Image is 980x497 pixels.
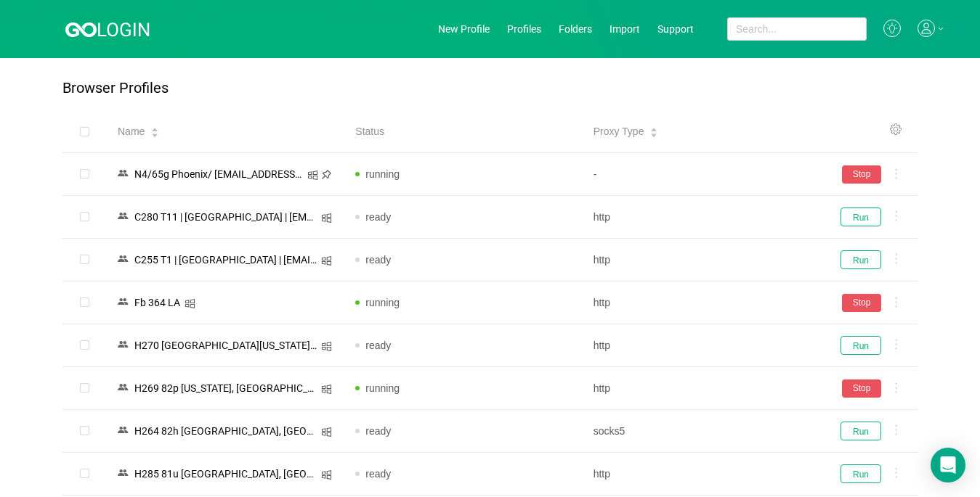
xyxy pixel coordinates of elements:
[118,124,145,139] span: Name
[650,126,658,131] i: icon: caret-up
[582,324,819,367] td: http
[365,425,391,437] span: ready
[582,367,819,410] td: http
[130,293,185,312] div: Fb 364 LA
[559,23,592,35] a: Folders
[365,211,391,223] span: ready
[507,23,541,35] a: Profiles
[582,410,819,453] td: socks5
[365,297,400,308] span: running
[657,23,694,35] a: Support
[582,453,819,496] td: http
[649,126,658,136] div: Sort
[321,169,332,180] i: icon: pushpin
[355,124,384,139] span: Status
[438,23,490,35] a: New Profile
[130,165,307,184] div: N4/65g Phoenix/ [EMAIL_ADDRESS][DOMAIN_NAME]
[842,294,881,312] button: Stop
[727,17,867,41] input: Search...
[150,126,159,136] div: Sort
[130,464,321,483] div: Н285 81u [GEOGRAPHIC_DATA], [GEOGRAPHIC_DATA]/ [EMAIL_ADDRESS][DOMAIN_NAME]
[365,382,400,394] span: running
[130,336,321,355] div: Н270 [GEOGRAPHIC_DATA][US_STATE]/ [EMAIL_ADDRESS][DOMAIN_NAME]
[365,468,391,480] span: ready
[185,298,195,309] i: icon: windows
[130,208,321,226] div: C280 T11 | [GEOGRAPHIC_DATA] | [EMAIL_ADDRESS][DOMAIN_NAME]
[841,208,881,226] button: Run
[842,379,881,398] button: Stop
[321,255,332,266] i: icon: windows
[610,23,640,35] a: Import
[594,124,644,139] span: Proxy Type
[307,170,318,181] i: icon: windows
[321,469,332,480] i: icon: windows
[365,340,391,351] span: ready
[841,422,881,440] button: Run
[130,422,321,440] div: Н264 82h [GEOGRAPHIC_DATA], [GEOGRAPHIC_DATA]/ [EMAIL_ADDRESS][DOMAIN_NAME]
[365,254,391,266] span: ready
[365,168,400,180] span: running
[321,213,332,223] i: icon: windows
[62,80,169,96] p: Browser Profiles
[650,131,658,136] i: icon: caret-down
[841,336,881,355] button: Run
[321,427,332,438] i: icon: windows
[321,341,332,352] i: icon: windows
[582,153,819,196] td: -
[842,165,881,184] button: Stop
[582,196,819,239] td: http
[841,464,881,483] button: Run
[151,131,159,136] i: icon: caret-down
[582,282,819,324] td: http
[321,384,332,395] i: icon: windows
[151,126,159,131] i: icon: caret-up
[582,239,819,282] td: http
[130,379,321,398] div: Н269 82p [US_STATE], [GEOGRAPHIC_DATA]/ [EMAIL_ADDRESS][DOMAIN_NAME]
[841,250,881,269] button: Run
[931,448,965,482] div: Open Intercom Messenger
[130,250,321,269] div: C255 T1 | [GEOGRAPHIC_DATA] | [EMAIL_ADDRESS][DOMAIN_NAME]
